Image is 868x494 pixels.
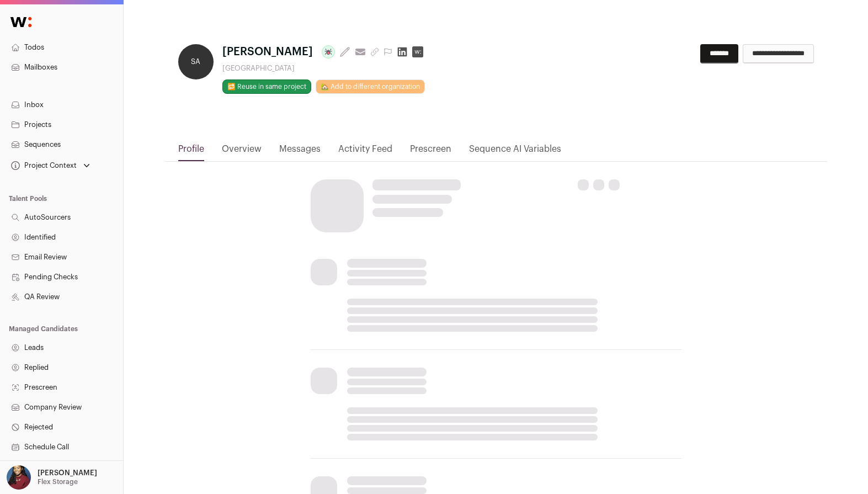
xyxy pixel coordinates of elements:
a: Sequence AI Variables [469,142,561,161]
a: Activity Feed [338,142,392,161]
span: [PERSON_NAME] [222,44,313,60]
img: Wellfound [4,11,38,33]
div: [GEOGRAPHIC_DATA] [222,64,428,73]
a: Overview [222,142,262,161]
div: Project Context [9,161,77,170]
button: 🔂 Reuse in same project [222,79,311,94]
button: Open dropdown [4,465,99,490]
a: Prescreen [410,142,451,161]
img: 10010497-medium_jpg [7,465,31,490]
p: Flex Storage [38,477,78,486]
a: 🏡 Add to different organization [316,79,425,94]
button: Open dropdown [9,158,92,173]
p: [PERSON_NAME] [38,469,97,477]
div: SA [178,44,214,79]
a: Messages [279,142,321,161]
a: Profile [178,142,204,161]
